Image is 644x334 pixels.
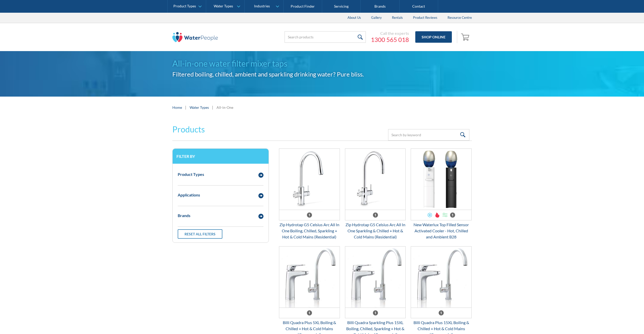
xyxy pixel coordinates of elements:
a: Zip Hydrotap G5 Celsius Arc All In One Boiling, Chilled, Sparkling + Hot & Cold Mains (Residentia... [279,148,340,240]
img: The Water People [172,32,218,42]
a: About Us [342,13,366,23]
input: Search by keyword [388,129,469,141]
a: Shop Online [415,31,452,43]
img: shopping cart [461,33,471,41]
div: New Waterlux Top Filled Sensor Activated Cooler - Hot, Chilled and Ambient B28 [411,222,472,240]
a: Rentals [387,13,408,23]
div: Brands [178,212,190,219]
a: Open cart [460,31,472,43]
h2: Products [172,123,205,135]
a: Zip Hydrotap G5 Celsius Arc All In One Sparkling & Chilled + Hot & Cold Mains (Residential)Zip Hy... [345,148,406,240]
div: Zip Hydrotap G5 Celsius Arc All In One Boiling, Chilled, Sparkling + Hot & Cold Mains (Residential) [279,222,340,240]
img: Billi Quadra Plus 5XL Boiling & Chilled + Hot & Cold Mains (Commercial) [279,247,340,308]
img: Zip Hydrotap G5 Celsius Arc All In One Boiling, Chilled, Sparkling + Hot & Cold Mains (Residential) [279,149,340,210]
div: Applications [178,192,200,198]
div: | [211,104,214,110]
h1: All-in-one water filter mixer taps [172,57,472,70]
h2: Filtered boiling, chilled, ambient and sparkling drinking water? Pure bliss. [172,70,472,79]
img: New Waterlux Top Filled Sensor Activated Cooler - Hot, Chilled and Ambient B28 [411,149,471,210]
div: All-in-One [217,105,233,110]
div: Industries [254,4,270,8]
div: | [185,104,187,110]
a: Resource Centre [442,13,477,23]
div: Product Types [178,171,204,177]
a: New Waterlux Top Filled Sensor Activated Cooler - Hot, Chilled and Ambient B28New Waterlux Top Fi... [411,148,472,240]
div: Zip Hydrotap G5 Celsius Arc All In One Sparkling & Chilled + Hot & Cold Mains (Residential) [345,222,406,240]
img: Billi Quadra Plus 15XL Boiling & Chilled + Hot & Cold Mains (Commercial) [411,247,471,308]
a: Gallery [366,13,387,23]
a: Reset all filters [178,229,222,239]
a: Home [172,105,182,110]
a: Product Reviews [408,13,442,23]
div: Product Types [173,4,196,8]
div: Call the experts [371,31,409,36]
div: Water Types [214,4,233,8]
a: 1300 565 018 [371,36,409,43]
img: Billi Quadra Sparkling Plus 15XL Boiling, Chilled, Sparkling + Hot & Cold Mains (Commercial) [345,247,406,308]
h3: Filter by [176,154,265,159]
input: Search products [285,31,366,43]
img: Zip Hydrotap G5 Celsius Arc All In One Sparkling & Chilled + Hot & Cold Mains (Residential) [345,149,406,210]
a: Water Types [190,105,209,110]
